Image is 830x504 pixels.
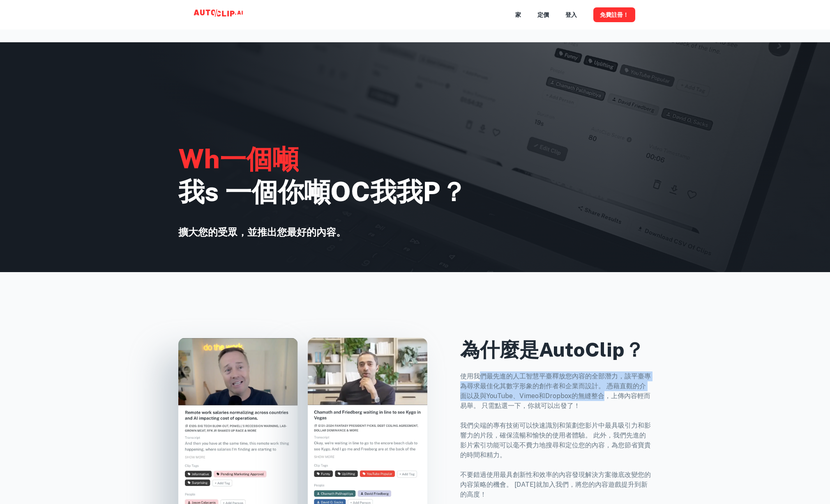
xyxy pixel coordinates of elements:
span: 噸 [304,175,330,208]
span: C [351,175,370,208]
p: 使用我們最先進的人工智慧平臺釋放您內容的全部潛力，該平臺專為尋求最佳化其數字形象的創作者和企業而設計。 憑藉直觀的介面以及與YouTube、Vimeo和Dropbox的無縫整合，上傳內容輕而易舉... [460,371,652,499]
span: 我 [178,175,205,208]
span: W [178,142,204,175]
span: O [330,175,351,208]
span: 我 [370,175,397,208]
span: P [423,175,440,208]
span: h [204,142,220,175]
span: ？ [440,175,467,208]
h4: 擴大您的受眾，並推出您最好的內容。 [178,225,467,239]
span: 我 [397,175,423,208]
span: s [205,175,219,208]
span: 你 [278,175,304,208]
button: 免費註冊！ [593,7,635,22]
span: 一個 [220,142,272,175]
span: 噸 [272,142,299,175]
span: 一個 [225,175,278,208]
h2: 為什麼是AutoClip？ [460,338,652,362]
